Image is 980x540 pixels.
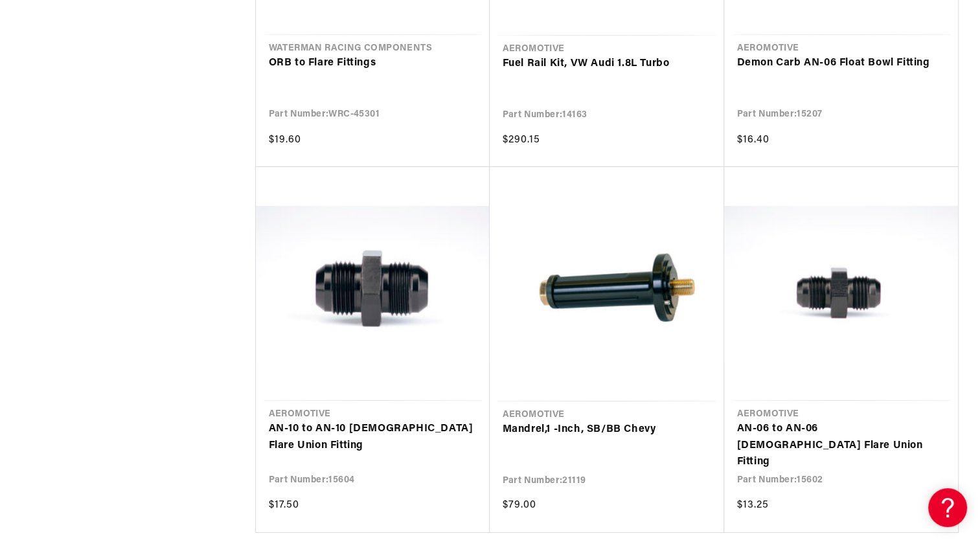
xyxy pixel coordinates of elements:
a: AN-06 to AN-06 [DEMOGRAPHIC_DATA] Flare Union Fitting [737,421,945,471]
a: Fuel Rail Kit, VW Audi 1.8L Turbo [503,56,711,73]
a: Demon Carb AN-06 Float Bowl Fitting [737,55,945,72]
a: ORB to Flare Fittings [269,55,477,72]
a: AN-10 to AN-10 [DEMOGRAPHIC_DATA] Flare Union Fitting [269,421,477,454]
a: Mandrel,1 -Inch, SB/BB Chevy [503,422,711,438]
